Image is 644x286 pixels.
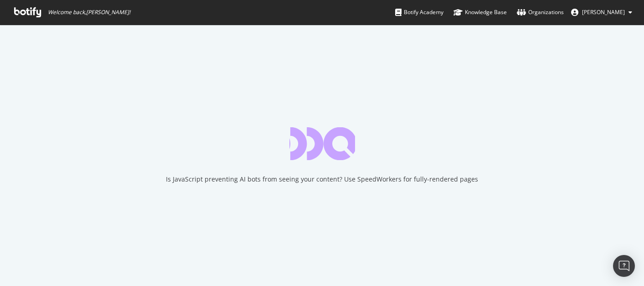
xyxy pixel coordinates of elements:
[289,127,355,160] div: animation
[564,5,639,20] button: [PERSON_NAME]
[166,175,478,184] div: Is JavaScript preventing AI bots from seeing your content? Use SpeedWorkers for fully-rendered pages
[517,8,564,17] div: Organizations
[613,255,635,277] div: Open Intercom Messenger
[453,8,507,17] div: Knowledge Base
[395,8,443,17] div: Botify Academy
[48,9,130,16] span: Welcome back, [PERSON_NAME] !
[582,8,625,16] span: Abhijeet Bhosale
